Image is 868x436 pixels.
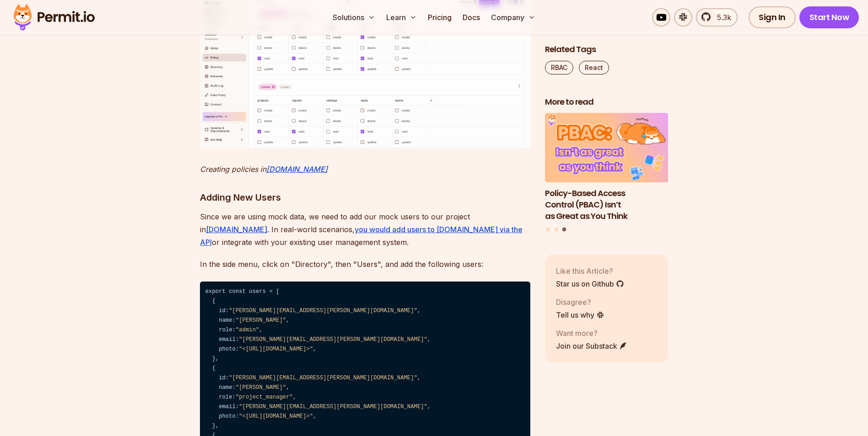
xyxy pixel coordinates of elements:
h3: Policy-Based Access Control (PBAC) Isn’t as Great as You Think [545,188,669,222]
img: Policy-Based Access Control (PBAC) Isn’t as Great as You Think [545,113,669,183]
em: Creating policies in [200,165,266,174]
a: you would add users to [DOMAIN_NAME] via the API [200,225,523,247]
button: Go to slide 1 [546,228,550,231]
span: "project_manager" [236,394,293,400]
h2: More to read [545,96,669,108]
a: React [579,61,609,74]
a: [DOMAIN_NAME] [206,225,267,234]
span: 5.3k [712,12,731,23]
a: Policy-Based Access Control (PBAC) Isn’t as Great as You ThinkPolicy-Based Access Control (PBAC) ... [545,113,669,222]
span: "<[URL][DOMAIN_NAME]>" [239,346,313,352]
a: Tell us why [556,309,604,320]
img: Permit logo [9,2,99,33]
a: Pricing [424,8,455,27]
button: Company [487,8,539,27]
a: RBAC [545,61,573,74]
p: Want more? [556,328,627,339]
li: 3 of 3 [545,113,669,222]
a: [DOMAIN_NAME] [266,165,328,174]
a: Start Now [799,6,859,28]
a: Sign In [749,6,796,28]
a: 5.3k [696,8,738,27]
button: Solutions [329,8,379,27]
span: "admin" [236,327,259,333]
p: In the side menu, click on "Directory", then "Users", and add the following users: [200,258,530,271]
span: "[PERSON_NAME]" [236,317,286,324]
p: Since we are using mock data, we need to add our mock users to our project in . In real-world sce... [200,210,530,249]
span: "[PERSON_NAME][EMAIL_ADDRESS][PERSON_NAME][DOMAIN_NAME]" [229,308,417,314]
button: Go to slide 2 [555,228,558,231]
a: Join our Substack [556,340,627,351]
h3: Adding New Users [200,190,530,205]
button: Go to slide 3 [562,228,566,232]
div: Posts [545,113,669,233]
button: Learn [383,8,421,27]
span: "<[URL][DOMAIN_NAME]>" [239,413,313,420]
span: "[PERSON_NAME][EMAIL_ADDRESS][PERSON_NAME][DOMAIN_NAME]" [239,404,427,410]
h2: Related Tags [545,44,669,55]
p: Disagree? [556,297,604,308]
p: Like this Article? [556,266,624,276]
a: Docs [459,8,484,27]
span: "[PERSON_NAME][EMAIL_ADDRESS][PERSON_NAME][DOMAIN_NAME]" [239,336,427,343]
span: "[PERSON_NAME][EMAIL_ADDRESS][PERSON_NAME][DOMAIN_NAME]" [229,375,417,381]
span: "[PERSON_NAME]" [236,384,286,391]
a: Star us on Github [556,278,624,289]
